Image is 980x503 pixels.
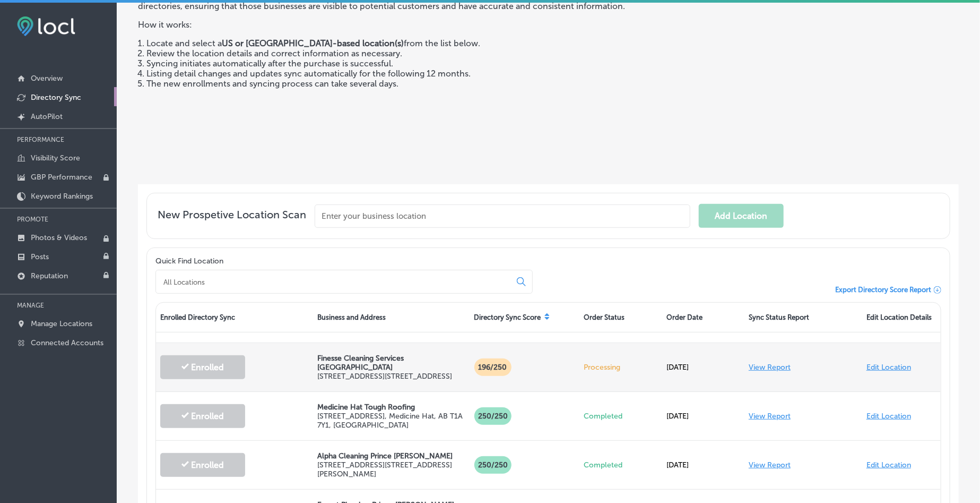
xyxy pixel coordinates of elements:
p: [STREET_ADDRESS] , Medicine Hat, AB T1A 7Y1, [GEOGRAPHIC_DATA] [317,412,466,430]
li: Review the location details and correct information as necessary. [146,48,626,58]
button: Enrolled [160,453,245,477]
div: [DATE] [662,450,744,480]
p: Visibility Score [31,154,80,163]
a: View Report [749,461,791,470]
strong: US or [GEOGRAPHIC_DATA]-based location(s) [222,38,404,48]
button: Add Location [699,204,784,228]
span: Export Directory Score Report [835,286,931,294]
a: Edit Location [866,412,911,421]
p: Medicine Hat Tough Roofing [317,403,466,412]
a: View Report [749,412,791,421]
li: Listing detail changes and updates sync automatically for the following 12 months. [146,69,626,79]
p: 196 /250 [474,359,511,376]
p: Manage Locations [31,319,92,328]
p: GBP Performance [31,173,92,182]
p: Processing [584,363,658,372]
div: Order Status [580,303,662,332]
p: Overview [31,74,63,83]
img: fda3e92497d09a02dc62c9cd864e3231.png [17,16,75,36]
button: Enrolled [160,404,245,428]
p: Photos & Videos [31,233,87,242]
div: Sync Status Report [744,303,862,332]
p: Connected Accounts [31,338,103,347]
p: 250 /250 [474,456,511,474]
div: Directory Sync Score [470,303,580,332]
p: [STREET_ADDRESS] [STREET_ADDRESS][PERSON_NAME] [317,461,466,479]
div: Business and Address [313,303,470,332]
p: [STREET_ADDRESS] [STREET_ADDRESS] [317,372,466,381]
p: Keyword Rankings [31,192,93,201]
div: [DATE] [662,352,744,382]
a: Edit Location [866,363,911,372]
p: Posts [31,252,49,261]
p: Reputation [31,271,68,280]
span: New Prospetive Location Scan [158,208,306,228]
label: Quick Find Location [155,257,223,266]
li: The new enrollments and syncing process can take several days. [146,79,626,89]
p: AutoPilot [31,112,63,121]
input: All Locations [162,277,508,287]
li: Syncing initiates automatically after the purchase is successful. [146,58,626,69]
div: Enrolled Directory Sync [156,303,313,332]
input: Enter your business location [315,204,690,228]
div: Order Date [662,303,744,332]
p: How it works: [138,11,626,30]
a: Edit Location [866,461,911,470]
p: 250 /250 [474,407,511,425]
li: Locate and select a from the list below. [146,38,626,48]
p: Completed [584,461,658,470]
p: Directory Sync [31,93,81,102]
p: Completed [584,412,658,421]
button: Enrolled [160,355,245,379]
p: Alpha Cleaning Prince [PERSON_NAME] [317,451,466,461]
div: Edit Location Details [862,303,941,332]
p: Finesse Cleaning Services [GEOGRAPHIC_DATA] [317,354,466,372]
div: [DATE] [662,401,744,431]
a: View Report [749,363,791,372]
